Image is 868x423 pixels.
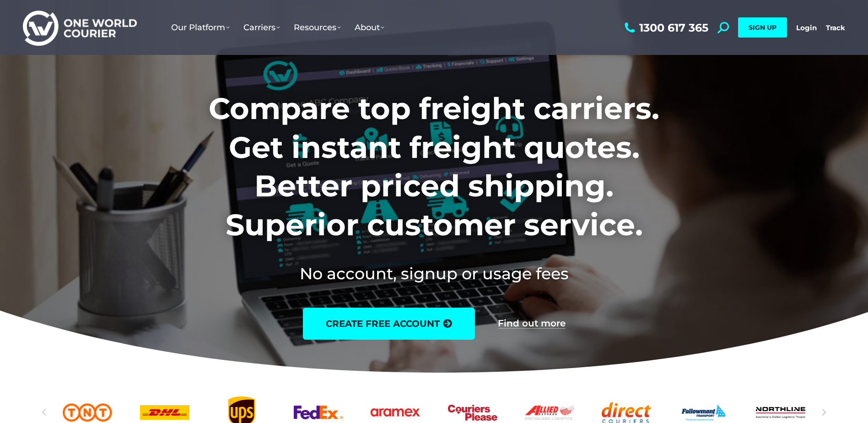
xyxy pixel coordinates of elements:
span: Resources [294,22,341,33]
a: Resources [287,13,348,42]
a: create free account [303,308,475,340]
a: Carriers [237,13,287,42]
a: 1300 617 365 [622,22,708,33]
a: Find out more [498,319,566,329]
span: Our Platform [171,22,230,33]
a: Our Platform [164,13,237,42]
a: Track [826,23,845,32]
span: About [355,22,384,33]
a: Login [796,23,817,32]
span: SIGN UP [749,23,776,32]
h2: No account, signup or usage fees [148,262,720,285]
h1: Compare top freight carriers. Get instant freight quotes. Better priced shipping. Superior custom... [148,89,720,244]
img: One World Courier [23,9,137,46]
a: About [348,13,391,42]
a: SIGN UP [738,17,787,38]
span: Carriers [243,22,280,33]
